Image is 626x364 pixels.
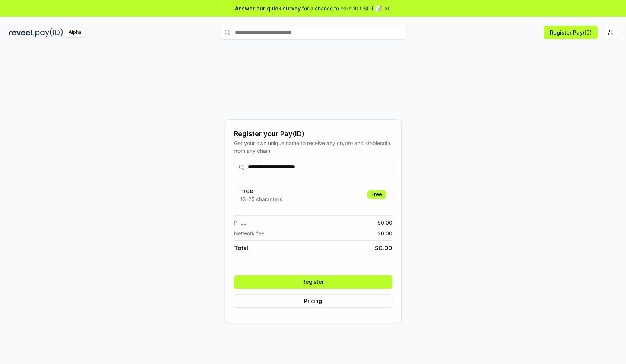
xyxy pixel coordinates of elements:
h3: Free [240,186,282,195]
div: Get your own unique name to receive any crypto and stablecoin, from any chain [234,139,392,155]
span: $ 0.00 [375,244,392,252]
img: reveel_dark [9,28,34,37]
img: pay_id [35,28,63,37]
span: for a chance to earn 10 USDT 📝 [302,4,382,12]
button: Pricing [234,294,392,308]
span: Price [234,219,246,226]
div: Free [367,190,386,199]
p: 13-25 characters [240,195,282,203]
button: Register [234,275,392,289]
button: Register Pay(ID) [544,26,598,39]
span: Answer our quick survey [235,4,301,12]
div: Alpha [64,28,85,37]
span: $ 0.00 [377,229,392,237]
span: Total [234,244,248,252]
span: Network fee [234,229,264,237]
span: $ 0.00 [377,219,392,226]
div: Register your Pay(ID) [234,129,392,139]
